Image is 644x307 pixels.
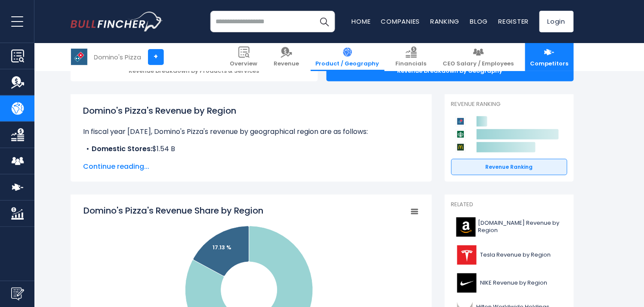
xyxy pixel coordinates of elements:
[481,251,551,259] span: Tesla Revenue by Region
[438,43,519,71] a: CEO Salary / Employees
[314,11,335,32] button: Search
[530,60,569,68] span: Competitors
[539,11,574,32] a: Login
[451,243,567,267] a: Tesla Revenue by Region
[352,17,371,26] a: Home
[470,17,488,26] a: Blog
[396,60,427,68] span: Financials
[478,220,562,234] span: [DOMAIN_NAME] Revenue by Region
[327,61,574,81] div: Revenue breakdown by Geography
[92,154,176,164] b: International Franchise:
[443,60,514,68] span: CEO Salary / Employees
[83,127,419,137] p: In fiscal year [DATE], Domino's Pizza's revenue by geographical region are as follows:
[225,43,263,71] a: Overview
[391,43,432,71] a: Financials
[456,217,476,237] img: AMZN logo
[451,201,567,208] p: Related
[456,142,466,152] img: McDonald's Corporation competitors logo
[92,144,153,154] b: Domestic Stores:
[311,43,385,71] a: Product / Geography
[94,52,142,62] div: Domino's Pizza
[451,271,567,295] a: NIKE Revenue by Region
[71,12,163,31] a: Go to homepage
[71,12,163,31] img: bullfincher logo
[148,49,164,65] a: +
[456,129,466,140] img: Starbucks Corporation competitors logo
[451,101,567,108] p: Revenue Ranking
[71,61,318,81] div: Revenue breakdown by Products & Services
[431,17,460,26] a: Ranking
[316,60,379,68] span: Product / Geography
[83,104,419,117] h1: Domino's Pizza's Revenue by Region
[451,159,567,175] a: Revenue Ranking
[451,215,567,239] a: [DOMAIN_NAME] Revenue by Region
[525,43,574,71] a: Competitors
[381,17,420,26] a: Companies
[83,144,419,154] li: $1.54 B
[456,116,466,127] img: Domino's Pizza competitors logo
[83,154,419,164] li: $318.69 M
[83,161,419,172] span: Continue reading...
[71,49,87,65] img: DPZ logo
[230,60,258,68] span: Overview
[274,60,299,68] span: Revenue
[213,243,231,251] text: 17.13 %
[456,273,478,293] img: NKE logo
[83,205,263,217] tspan: Domino's Pizza's Revenue Share by Region
[269,43,305,71] a: Revenue
[499,17,529,26] a: Register
[481,279,548,287] span: NIKE Revenue by Region
[456,245,478,265] img: TSLA logo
